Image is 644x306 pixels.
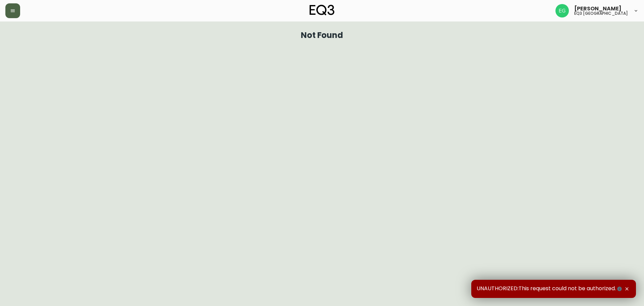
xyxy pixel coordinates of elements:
img: db11c1629862fe82d63d0774b1b54d2b [555,4,569,17]
span: UNAUTHORIZED:This request could not be authorized. [477,285,623,293]
h1: Not Found [301,32,343,38]
h5: eq3 [GEOGRAPHIC_DATA] [574,11,628,15]
img: logo [310,5,334,15]
span: [PERSON_NAME] [574,6,622,11]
